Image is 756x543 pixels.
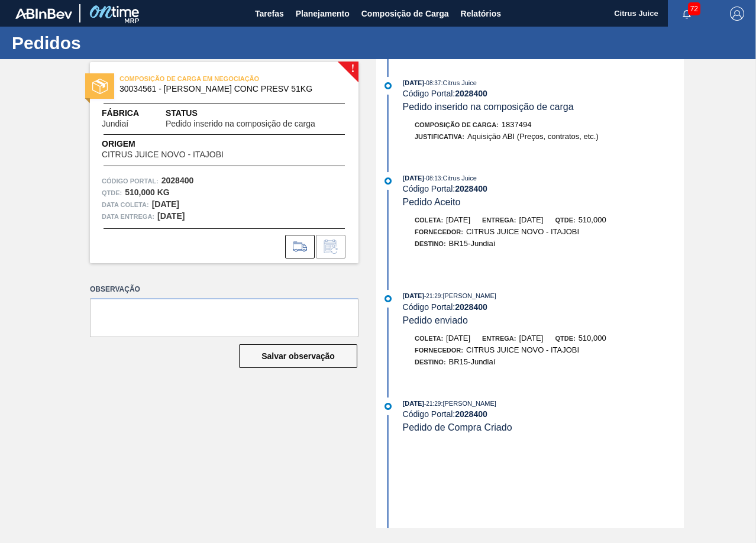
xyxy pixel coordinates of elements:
[102,119,128,128] span: Jundiaí
[555,216,575,224] span: Qtde:
[415,240,446,247] span: Destino:
[316,235,345,258] div: Informar alteração no pedido
[385,295,392,302] img: atual
[361,7,449,21] span: Composição de Carga
[482,335,516,342] span: Entrega:
[482,216,516,224] span: Entrega:
[579,215,606,224] span: 510,000
[403,315,468,325] span: Pedido enviado
[424,175,441,182] span: - 08:13
[555,335,575,342] span: Qtde:
[441,292,496,299] span: : [PERSON_NAME]
[455,184,487,193] strong: 2028400
[441,400,496,407] span: : [PERSON_NAME]
[12,36,222,50] h1: Pedidos
[441,174,477,182] span: : Citrus Juice
[688,2,700,15] span: 72
[102,199,149,211] span: Data coleta:
[92,79,108,94] img: status
[415,121,499,128] span: Composição de Carga :
[102,187,122,199] span: Qtde :
[166,119,315,128] span: Pedido inserido na composição de carga
[296,7,350,21] span: Planejamento
[424,400,441,407] span: - 21:29
[385,403,392,410] img: atual
[461,7,501,21] span: Relatórios
[102,138,257,150] span: Origem
[119,85,334,93] span: 30034561 - SUCO LARANJA CONC PRESV 51KG
[519,334,543,342] span: [DATE]
[449,357,496,366] span: BR15-Jundiaí
[403,79,424,86] span: [DATE]
[385,177,392,185] img: atual
[415,228,463,235] span: Fornecedor:
[668,5,706,22] button: Notificações
[579,334,606,342] span: 510,000
[519,215,543,224] span: [DATE]
[415,133,464,140] span: Justificativa:
[403,400,424,407] span: [DATE]
[161,176,194,185] strong: 2028400
[385,82,392,89] img: atual
[255,7,284,21] span: Tarefas
[415,358,446,366] span: Destino:
[102,211,154,222] span: Data entrega:
[403,409,684,419] div: Código Portal:
[449,239,496,248] span: BR15-Jundiaí
[424,80,441,86] span: - 08:37
[730,7,744,21] img: Logout
[403,102,574,112] span: Pedido inserido na composição de carga
[403,302,684,312] div: Código Portal:
[285,235,315,258] div: Ir para Composição de Carga
[455,409,487,419] strong: 2028400
[403,89,684,98] div: Código Portal:
[502,120,532,129] span: 1837494
[403,422,512,432] span: Pedido de Compra Criado
[125,188,170,197] strong: 510,000 KG
[90,281,358,298] label: Observação
[466,345,579,354] span: CITRUS JUICE NOVO - ITAJOBI
[403,197,461,207] span: Pedido Aceito
[15,8,72,19] img: TNhmsLtSVTkK8tSr43FrP2fwEKptu5GPRR3wAAAABJRU5ErkJggg==
[455,302,487,312] strong: 2028400
[415,216,443,224] span: Coleta:
[446,215,470,224] span: [DATE]
[441,79,477,86] span: : Citrus Juice
[446,334,470,342] span: [DATE]
[424,293,441,299] span: - 21:29
[467,132,599,141] span: Aquisição ABI (Preços, contratos, etc.)
[102,150,224,159] span: CITRUS JUICE NOVO - ITAJOBI
[455,89,487,98] strong: 2028400
[119,73,285,85] span: COMPOSIÇÃO DE CARGA EM NEGOCIAÇÃO
[102,175,159,187] span: Código Portal:
[102,107,166,119] span: Fábrica
[157,211,185,221] strong: [DATE]
[466,227,579,236] span: CITRUS JUICE NOVO - ITAJOBI
[415,335,443,342] span: Coleta:
[403,184,684,193] div: Código Portal:
[403,174,424,182] span: [DATE]
[403,292,424,299] span: [DATE]
[152,199,179,209] strong: [DATE]
[415,347,463,354] span: Fornecedor:
[166,107,347,119] span: Status
[239,344,357,368] button: Salvar observação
